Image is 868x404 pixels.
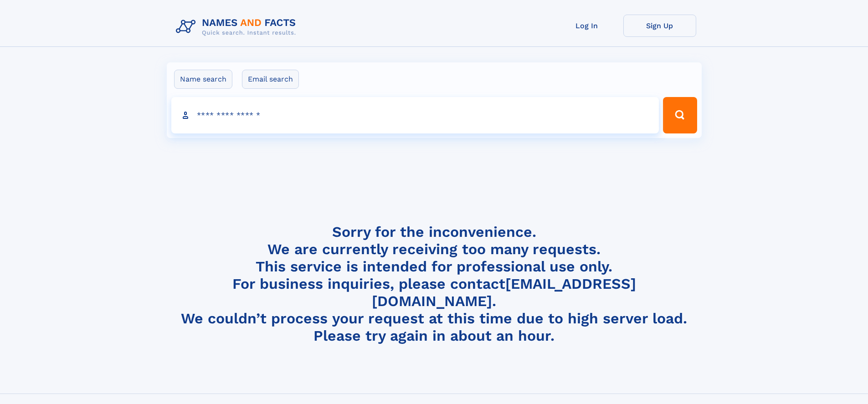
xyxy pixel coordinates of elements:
[550,15,623,37] a: Log In
[172,15,303,39] img: Logo Names and Facts
[372,275,636,310] a: [EMAIL_ADDRESS][DOMAIN_NAME]
[171,97,659,133] input: search input
[174,70,232,89] label: Name search
[172,223,696,345] h4: Sorry for the inconvenience. We are currently receiving too many requests. This service is intend...
[242,70,299,89] label: Email search
[663,97,697,133] button: Search Button
[623,15,696,37] a: Sign Up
